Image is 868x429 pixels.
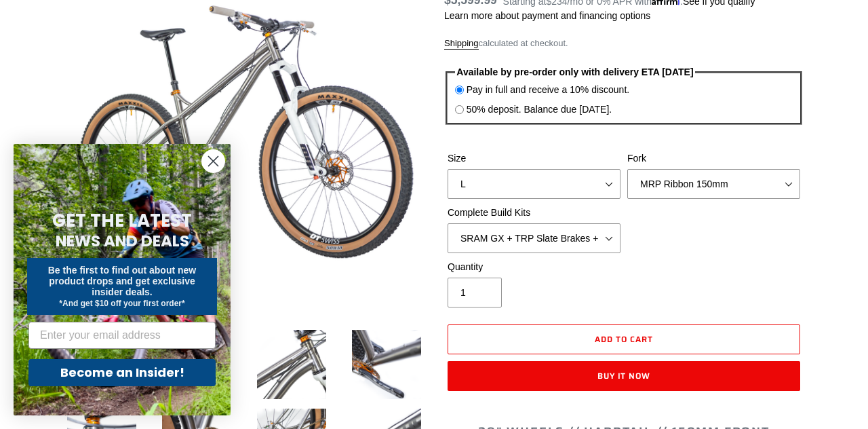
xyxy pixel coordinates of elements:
span: Be the first to find out about new product drops and get exclusive insider deals. [48,265,197,297]
input: Enter your email address [28,322,216,349]
div: calculated at checkout. [444,37,804,50]
a: Learn more about payment and financing options [444,10,650,21]
span: GET THE LATEST [52,208,192,233]
button: Close dialog [201,149,225,173]
label: Pay in full and receive a 10% discount. [467,83,629,97]
span: Add to cart [595,333,653,346]
label: Complete Build Kits [448,206,620,220]
span: *And get $10 off your first order* [59,299,184,308]
span: NEWS AND DEALS [56,230,189,252]
legend: Available by pre-order only with delivery ETA [DATE] [455,65,696,79]
a: Shipping [444,38,479,50]
button: Become an Insider! [28,359,216,386]
button: Buy it now [448,361,800,391]
label: 50% deposit. Balance due [DATE]. [467,102,612,117]
img: Load image into Gallery viewer, TI NIMBLE 9 [254,327,329,402]
button: Add to cart [448,324,800,354]
label: Quantity [448,260,620,274]
img: Load image into Gallery viewer, TI NIMBLE 9 [349,327,424,402]
label: Fork [627,151,800,166]
label: Size [448,151,620,166]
